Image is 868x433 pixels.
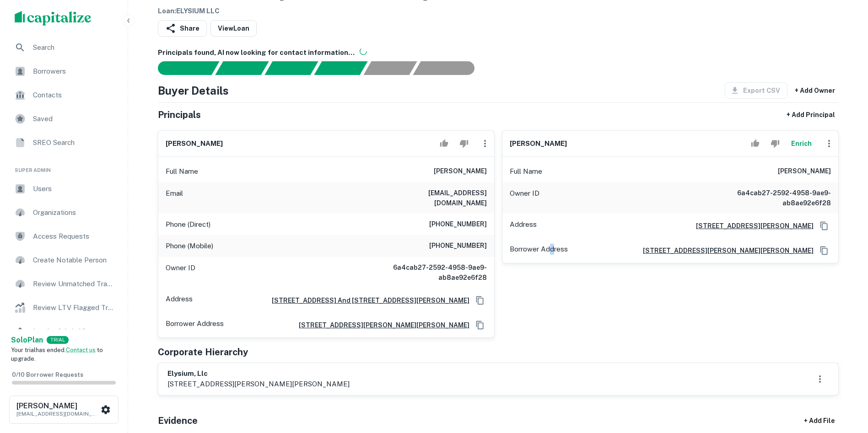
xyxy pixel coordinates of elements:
[33,183,115,194] span: Users
[817,244,831,257] button: Copy Address
[167,379,350,390] p: [STREET_ADDRESS][PERSON_NAME][PERSON_NAME]
[822,360,868,404] iframe: Chat Widget
[291,320,469,330] a: [STREET_ADDRESS][PERSON_NAME][PERSON_NAME]
[158,48,839,58] h6: Principals found, AI now looking for contact information...
[158,414,198,428] h5: Evidence
[167,369,350,379] h6: elysium, llc
[434,166,487,177] h6: [PERSON_NAME]
[473,294,487,307] button: Copy Address
[11,335,43,346] a: SoloPlan
[7,108,120,130] a: Saved
[778,166,831,177] h6: [PERSON_NAME]
[377,188,487,208] h6: [EMAIL_ADDRESS][DOMAIN_NAME]
[33,302,115,313] span: Review LTV Flagged Transactions
[636,246,814,256] a: [STREET_ADDRESS][PERSON_NAME][PERSON_NAME]
[66,347,96,353] a: Contact us
[7,202,120,224] a: Organizations
[210,20,257,37] a: ViewLoan
[158,20,207,37] button: Share
[16,410,99,418] p: [EMAIL_ADDRESS][DOMAIN_NAME]
[158,108,201,122] h5: Principals
[7,60,120,82] a: Borrowers
[7,84,120,106] a: Contacts
[264,295,469,305] a: [STREET_ADDRESS] And [STREET_ADDRESS][PERSON_NAME]
[791,82,839,99] button: + Add Owner
[33,90,115,101] span: Contacts
[7,321,120,342] a: Lender Admin View
[33,66,115,77] span: Borrowers
[11,336,43,344] strong: Solo Plan
[33,207,115,218] span: Organizations
[166,318,224,332] p: Borrower Address
[33,231,115,242] span: Access Requests
[767,134,783,153] button: Reject
[166,188,183,208] p: Email
[510,219,537,233] p: Address
[787,134,816,153] button: Enrich
[817,219,831,233] button: Copy Address
[747,134,763,153] button: Accept
[166,139,223,149] h6: [PERSON_NAME]
[413,61,485,75] div: AI fulfillment process complete.
[783,107,839,123] button: + Add Principal
[473,318,487,332] button: Copy Address
[166,241,213,251] p: Phone (Mobile)
[7,225,120,247] a: Access Requests
[363,61,417,75] div: Principals found, still searching for contact information. This may take time...
[215,61,269,75] div: Your request is received and processing...
[33,113,115,124] span: Saved
[158,6,428,16] h6: Loan : ELYSIUM LLC
[510,166,542,177] p: Full Name
[166,166,198,177] p: Full Name
[147,61,216,75] div: Sending borrower request to AI...
[429,241,487,251] h6: [PHONE_NUMBER]
[721,188,831,208] h6: 6a4cab27-2592-4958-9ae9-ab8ae92e6f28
[15,11,92,26] img: capitalize-logo.png
[7,155,120,178] li: Super Admin
[314,61,367,75] div: Principals found, AI now looking for contact information...
[689,221,814,231] a: [STREET_ADDRESS][PERSON_NAME]
[16,402,99,410] h6: [PERSON_NAME]
[377,262,487,283] h6: 6a4cab27-2592-4958-9ae9-ab8ae92e6f28
[9,396,119,424] button: [PERSON_NAME][EMAIL_ADDRESS][DOMAIN_NAME]
[510,139,567,149] h6: [PERSON_NAME]
[7,132,120,154] a: SREO Search
[12,371,83,378] span: 0 / 10 Borrower Requests
[429,219,487,230] h6: [PHONE_NUMBER]
[510,188,539,208] p: Owner ID
[11,347,103,363] span: Your trial has ended. to upgrade.
[7,37,120,59] a: Search
[510,244,568,257] p: Borrower Address
[33,255,115,266] span: Create Notable Person
[166,294,193,307] p: Address
[7,178,120,200] a: Users
[7,273,120,295] a: Review Unmatched Transactions
[33,278,115,289] span: Review Unmatched Transactions
[7,249,120,271] a: Create Notable Person
[7,297,120,319] a: Review LTV Flagged Transactions
[33,137,115,148] span: SREO Search
[787,413,852,429] div: + Add File
[33,42,115,53] span: Search
[264,61,318,75] div: Documents found, AI parsing details...
[166,262,195,283] p: Owner ID
[158,345,248,359] h5: Corporate Hierarchy
[47,336,69,344] div: TRIAL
